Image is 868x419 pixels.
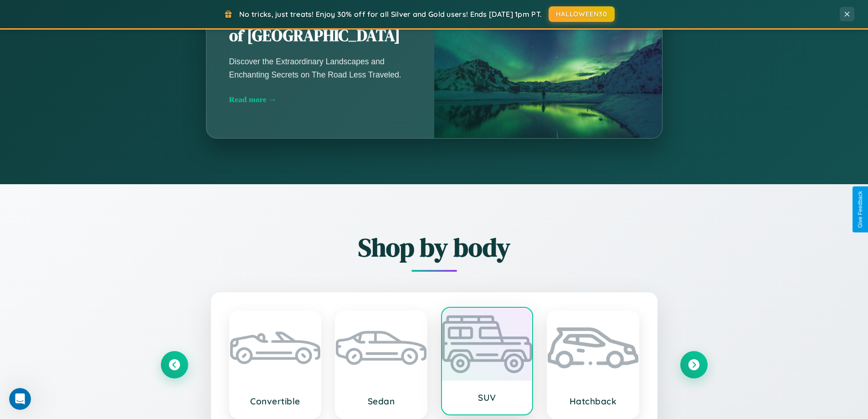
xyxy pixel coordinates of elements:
[229,55,411,81] p: Discover the Extraordinary Landscapes and Enchanting Secrets on The Road Less Traveled.
[229,95,411,104] div: Read more →
[9,388,31,410] iframe: Intercom live chat
[451,392,524,403] h3: SUV
[161,230,708,265] h2: Shop by body
[549,6,615,22] button: HALLOWEEN30
[857,191,863,228] div: Give Feedback
[345,396,417,407] h3: Sedan
[229,5,411,47] h2: Unearthing the Mystique of [GEOGRAPHIC_DATA]
[239,396,312,407] h3: Convertible
[239,10,542,19] span: No tricks, just treats! Enjoy 30% off for all Silver and Gold users! Ends [DATE] 1pm PT.
[557,396,629,407] h3: Hatchback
